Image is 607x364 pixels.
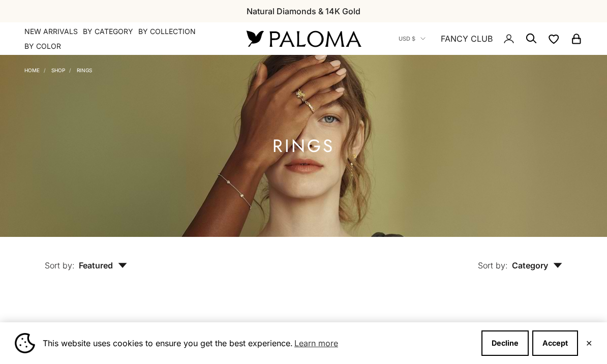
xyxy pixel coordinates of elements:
[478,260,508,270] span: Sort by:
[51,67,65,73] a: Shop
[272,140,335,153] h1: Rings
[79,260,127,270] span: Featured
[138,26,196,37] summary: By Collection
[247,5,360,18] p: Natural Diamonds & 14K Gold
[399,22,583,55] nav: Secondary navigation
[399,34,426,43] button: USD $
[43,336,473,351] span: This website uses cookies to ensure you get the best experience.
[24,41,61,51] summary: By Color
[24,26,222,51] nav: Primary navigation
[15,333,35,353] img: Cookie banner
[24,67,40,73] a: Home
[293,336,340,351] a: Learn more
[532,330,578,356] button: Accept
[83,26,133,37] summary: By Category
[24,26,78,37] a: NEW ARRIVALS
[454,237,586,280] button: Sort by: Category
[586,340,592,346] button: Close
[441,32,493,45] a: FANCY CLUB
[24,65,92,73] nav: Breadcrumb
[45,260,75,270] span: Sort by:
[77,67,92,73] a: Rings
[399,34,415,43] span: USD $
[481,330,529,356] button: Decline
[21,237,150,280] button: Sort by: Featured
[512,260,562,270] span: Category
